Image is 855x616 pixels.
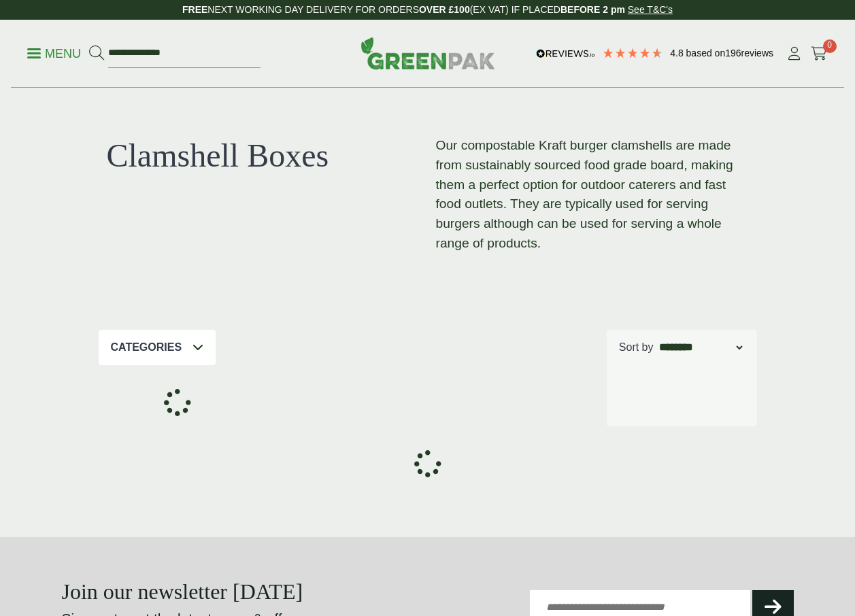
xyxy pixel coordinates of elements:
strong: BEFORE 2 pm [560,4,625,15]
p: Sort by [619,339,654,356]
span: 0 [823,39,837,53]
div: 4.79 Stars [602,47,663,59]
strong: OVER £100 [419,4,470,15]
span: Based on [686,48,726,58]
span: reviews [741,48,773,58]
span: 196 [725,48,741,58]
i: Cart [811,47,828,61]
img: GreenPak Supplies [361,37,495,69]
a: 0 [811,44,828,64]
p: Categories [111,339,182,356]
select: Shop order [656,339,745,356]
h1: Clamshell Boxes [107,136,420,175]
a: Menu [27,46,81,59]
i: My Account [786,47,803,61]
p: Our compostable Kraft burger clamshells are made from sustainably sourced food grade board, makin... [436,136,749,254]
p: Menu [27,46,81,62]
a: See T&C's [628,4,673,15]
span: 4.8 [670,48,686,58]
strong: FREE [182,4,207,15]
strong: Join our newsletter [DATE] [62,579,303,604]
img: REVIEWS.io [536,49,595,58]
